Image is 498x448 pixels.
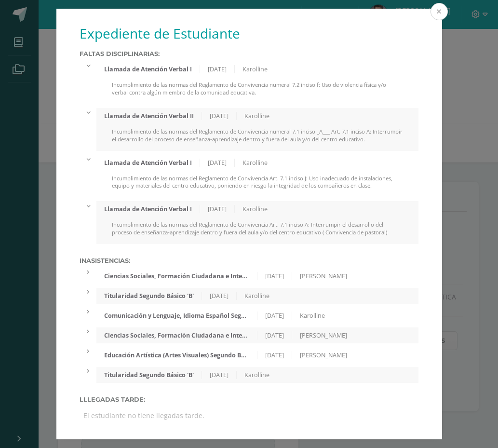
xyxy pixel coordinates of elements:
[96,81,419,104] div: Incumplimiento de las normas del Reglamento de Convivencia numeral 7.2 inciso f: Uso de violencia...
[96,351,257,359] div: Educación Artística (Artes Visuales) Segundo Básico 'B'
[237,371,277,379] div: Karolline
[80,396,419,403] label: Lllegadas tarde:
[96,221,419,244] div: Incumplimiento de las normas del Reglamento de Convivencia Art. 7.1 inciso A: Interrumpir el desa...
[257,351,292,359] div: [DATE]
[80,24,419,42] h1: Expediente de Estudiante
[200,159,235,167] div: [DATE]
[202,371,237,379] div: [DATE]
[292,331,355,339] div: [PERSON_NAME]
[235,159,275,167] div: Karolline
[80,257,419,264] label: Inasistencias:
[96,292,202,300] div: Titularidad Segundo Básico 'B'
[292,272,355,280] div: [PERSON_NAME]
[431,3,448,20] button: Close (Esc)
[235,205,275,213] div: Karolline
[96,159,200,167] div: Llamada de Atención Verbal I
[292,351,355,359] div: [PERSON_NAME]
[96,272,257,280] div: Ciencias Sociales, Formación Ciudadana e Interculturalidad Segundo Básico 'B'
[96,65,200,73] div: Llamada de Atención Verbal I
[96,112,202,120] div: Llamada de Atención Verbal II
[237,292,277,300] div: Karolline
[96,331,257,339] div: Ciencias Sociales, Formación Ciudadana e Interculturalidad Segundo Básico 'B'
[202,112,237,120] div: [DATE]
[200,205,235,213] div: [DATE]
[257,272,292,280] div: [DATE]
[80,50,419,57] label: Faltas Disciplinarias:
[80,407,419,424] div: El estudiante no tiene llegadas tarde.
[292,312,333,320] div: Karolline
[257,312,292,320] div: [DATE]
[96,175,419,198] div: Incumplimiento de las normas del Reglamento de Convivencia Art. 7.1 inciso J: Uso inadecuado de i...
[235,65,275,73] div: Karolline
[96,128,419,151] div: Incumplimiento de las normas del Reglamento de Convivencia numeral 7.1 inciso _A___ Art. 7.1 inci...
[96,312,257,320] div: Comunicación y Lenguaje, Idioma Español Segundo Básico 'B'
[202,292,237,300] div: [DATE]
[96,205,200,213] div: Llamada de Atención Verbal I
[237,112,277,120] div: Karolline
[257,331,292,339] div: [DATE]
[200,65,235,73] div: [DATE]
[96,371,202,379] div: Titularidad Segundo Básico 'B'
